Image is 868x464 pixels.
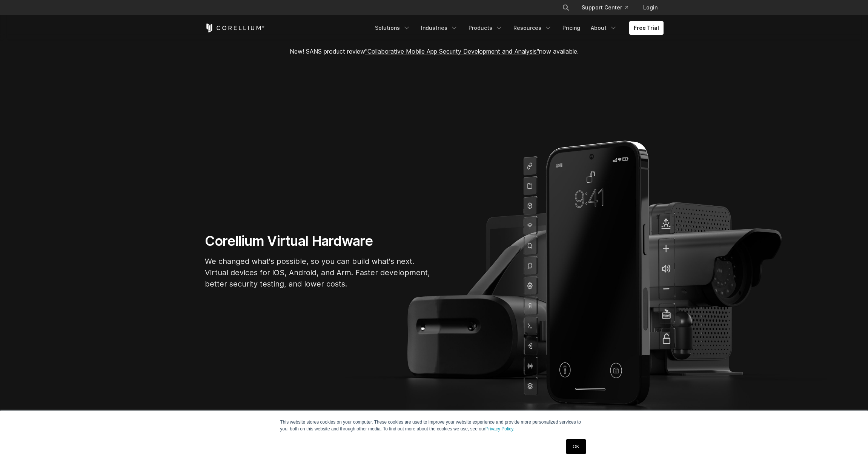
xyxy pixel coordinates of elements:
p: We changed what's possible, so you can build what's next. Virtual devices for iOS, Android, and A... [205,256,431,290]
a: Industries [416,21,462,35]
a: OK [566,439,585,454]
a: Privacy Policy. [485,426,515,432]
a: About [586,21,622,35]
span: New! SANS product review now available. [290,48,579,55]
button: Search [559,1,573,14]
a: Free Trial [629,21,664,35]
a: Support Center [576,1,634,14]
div: Navigation Menu [370,21,664,35]
a: Pricing [558,21,585,35]
a: "Collaborative Mobile App Security Development and Analysis" [365,48,539,55]
a: Resources [509,21,556,35]
a: Corellium Home [205,23,265,32]
a: Login [637,1,664,14]
h1: Corellium Virtual Hardware [205,233,431,250]
a: Products [464,21,507,35]
a: Solutions [370,21,415,35]
div: Navigation Menu [553,1,664,14]
p: This website stores cookies on your computer. These cookies are used to improve your website expe... [280,419,588,432]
